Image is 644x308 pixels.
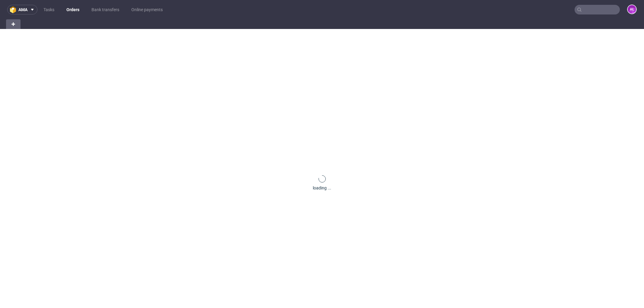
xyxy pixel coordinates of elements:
a: Tasks [40,5,58,14]
a: Orders [63,5,83,14]
a: Online payments [128,5,166,14]
span: ama [18,8,27,12]
div: loading ... [313,185,331,191]
a: Bank transfers [88,5,123,14]
figcaption: AŁ [628,5,636,14]
button: ama [7,5,37,14]
img: logo [10,6,18,13]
